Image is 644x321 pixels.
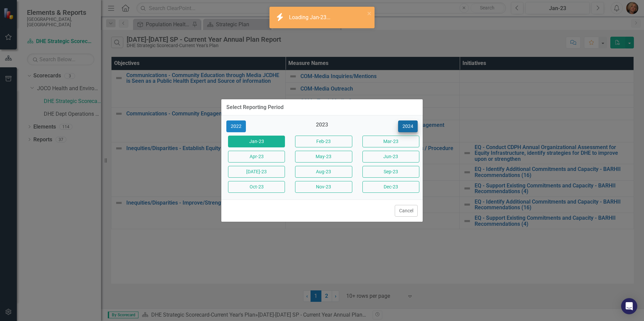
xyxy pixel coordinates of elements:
[289,14,332,22] div: Loading Jan-23...
[367,9,372,17] button: close
[295,151,352,163] button: May-23
[228,181,285,193] button: Oct-23
[295,181,352,193] button: Nov-23
[362,151,419,163] button: Jun-23
[362,166,419,178] button: Sep-23
[228,166,285,178] button: [DATE]-23
[293,121,350,132] div: 2023
[362,181,419,193] button: Dec-23
[295,166,352,178] button: Aug-23
[228,151,285,163] button: Apr-23
[395,205,418,217] button: Cancel
[226,120,246,132] button: 2022
[621,298,637,314] div: Open Intercom Messenger
[226,104,284,110] div: Select Reporting Period
[362,136,419,147] button: Mar-23
[228,136,285,147] button: Jan-23
[398,120,418,132] button: 2024
[295,136,352,147] button: Feb-23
